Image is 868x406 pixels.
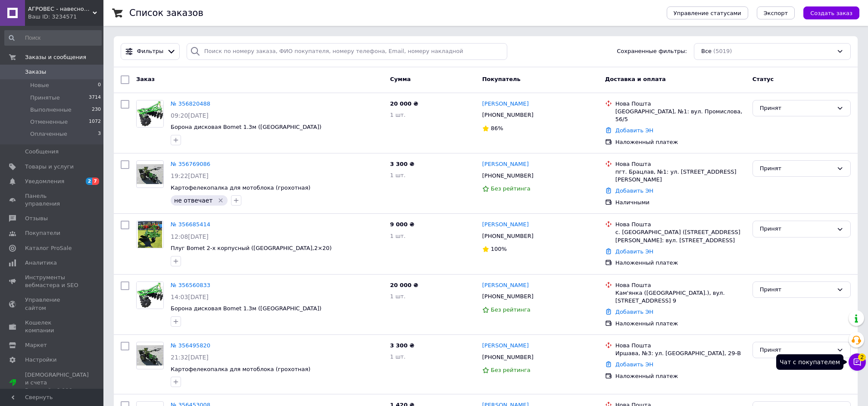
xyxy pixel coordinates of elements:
div: Иршава, №3: ул. [GEOGRAPHIC_DATA], 29-В [615,350,746,357]
span: Оплаченные [30,130,67,138]
button: Экспорт [757,6,795,19]
span: Маркет [25,341,47,349]
div: Принят [760,104,833,113]
div: Наличными [615,199,746,206]
div: Нова Пошта [615,100,746,108]
a: [PERSON_NAME] [482,281,529,290]
div: [PHONE_NUMBER] [481,170,535,181]
a: Картофелекопалка для мотоблока (грохотная) [171,366,310,372]
span: Уведомления [25,178,64,185]
a: [PERSON_NAME] [482,160,529,169]
span: 1072 [89,118,101,126]
button: Создать заказ [803,6,859,19]
span: Заказы и сообщения [25,53,86,61]
a: Фото товару [136,100,164,128]
span: Настройки [25,356,56,364]
span: [DEMOGRAPHIC_DATA] и счета [25,371,89,395]
input: Поиск [4,30,102,46]
div: Наложенный платеж [615,372,746,380]
span: 1 шт. [390,112,406,118]
span: 1 шт. [390,233,406,239]
span: Без рейтинга [491,185,531,192]
span: Покупатель [482,76,521,82]
div: Принят [760,225,833,234]
div: [PHONE_NUMBER] [481,291,535,302]
img: Фото товару [137,100,163,127]
span: Отмененные [30,118,68,126]
span: (5019) [713,48,732,54]
img: Фото товару [137,282,163,309]
span: Заказы [25,68,46,76]
div: с. [GEOGRAPHIC_DATA] ([STREET_ADDRESS][PERSON_NAME]: вул. [STREET_ADDRESS] [615,228,746,244]
img: Фото товару [138,221,162,248]
a: Добавить ЭН [615,361,653,368]
div: Наложенный платеж [615,320,746,328]
span: Инструменты вебмастера и SEO [25,274,80,289]
a: № 356495820 [171,342,210,349]
a: Добавить ЭН [615,187,653,194]
span: Без рейтинга [491,367,531,373]
a: № 356769086 [171,161,210,167]
span: Создать заказ [810,10,852,16]
span: 3 [98,130,101,138]
span: Сохраненные фильтры: [617,47,687,56]
a: Добавить ЭН [615,248,653,255]
a: Добавить ЭН [615,127,653,134]
span: Борона дисковая Bomet 1.3м ([GEOGRAPHIC_DATA]) [171,305,322,312]
span: Выполненные [30,106,72,114]
input: Поиск по номеру заказа, ФИО покупателя, номеру телефона, Email, номеру накладной [187,43,507,60]
span: 100% [491,246,507,252]
span: Статус [752,76,774,82]
span: 86% [491,125,503,131]
button: Чат с покупателем2 [849,353,866,371]
span: 1 шт. [390,353,406,360]
div: Принят [760,164,833,173]
span: Управление статусами [674,10,741,16]
div: Ваш ID: 3234571 [28,13,103,21]
span: Экспорт [764,10,788,16]
div: Принят [760,346,833,355]
div: Чат с покупателем [776,354,843,370]
span: Аналитика [25,259,57,267]
div: Кам'янка ([GEOGRAPHIC_DATA].), вул. [STREET_ADDRESS] 9 [615,289,746,305]
div: [GEOGRAPHIC_DATA], №1: вул. Промислова, 56/5 [615,108,746,123]
span: 0 [98,81,101,89]
span: Все [701,47,712,56]
div: пгт. Брацлав, №1: ул. [STREET_ADDRESS][PERSON_NAME] [615,168,746,184]
span: Заказ [136,76,155,82]
span: 19:22[DATE] [171,172,209,179]
span: Принятые [30,94,60,102]
span: Сумма [390,76,411,82]
div: Наложенный платеж [615,259,746,267]
span: 3 300 ₴ [390,161,414,167]
div: Нова Пошта [615,160,746,168]
span: Управление сайтом [25,296,80,312]
span: Новые [30,81,49,89]
a: № 356560833 [171,282,210,288]
span: Фильтры [137,47,164,56]
span: 09:20[DATE] [171,112,209,119]
span: Отзывы [25,215,48,222]
a: Картофелекопалка для мотоблока (грохотная) [171,184,310,191]
a: Плуг Bomet 2-х корпусный ([GEOGRAPHIC_DATA],2×20) [171,245,332,251]
a: Создать заказ [795,9,859,16]
span: Без рейтинга [491,306,531,313]
a: [PERSON_NAME] [482,100,529,108]
h1: Список заказов [129,8,203,18]
a: Фото товару [136,342,164,369]
div: Нова Пошта [615,221,746,228]
a: Фото товару [136,221,164,248]
a: № 356685414 [171,221,210,228]
div: [PHONE_NUMBER] [481,231,535,242]
span: Сообщения [25,148,59,156]
span: 3714 [89,94,101,102]
span: 12:08[DATE] [171,233,209,240]
span: 2 [86,178,93,185]
a: Борона дисковая Bomet 1.3м ([GEOGRAPHIC_DATA]) [171,124,322,130]
span: 1 шт. [390,293,406,300]
div: [PHONE_NUMBER] [481,352,535,363]
svg: Удалить метку [217,197,224,204]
